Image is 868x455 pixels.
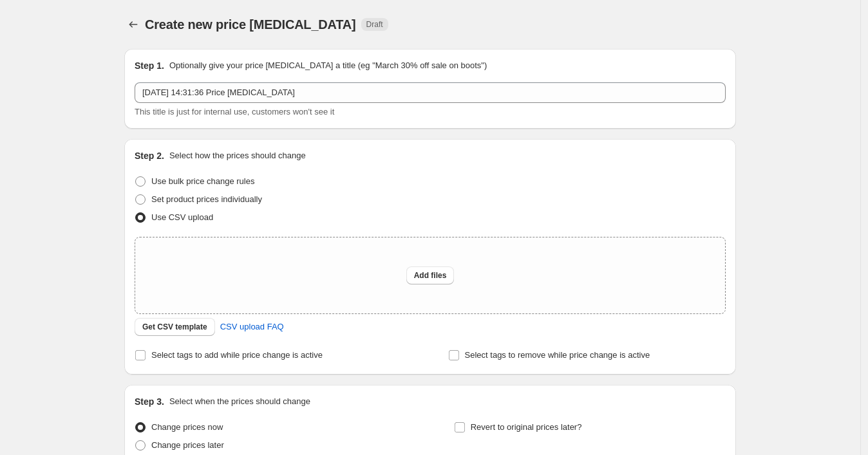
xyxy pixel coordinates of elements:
[169,395,310,408] p: Select when the prices should change
[151,194,262,204] span: Set product prices individually
[135,149,164,162] h2: Step 2.
[135,59,164,72] h2: Step 1.
[220,320,284,333] span: CSV upload FAQ
[135,395,164,408] h2: Step 3.
[471,422,582,432] span: Revert to original prices later?
[151,212,213,222] span: Use CSV upload
[124,15,142,33] button: Price change jobs
[212,317,292,337] a: CSV upload FAQ
[169,149,306,162] p: Select how the prices should change
[145,17,356,32] span: Create new price [MEDICAL_DATA]
[366,19,383,30] span: Draft
[151,350,323,360] span: Select tags to add while price change is active
[135,318,215,336] button: Get CSV template
[465,350,650,360] span: Select tags to remove while price change is active
[135,82,726,103] input: 30% off holiday sale
[169,59,487,72] p: Optionally give your price [MEDICAL_DATA] a title (eg "March 30% off sale on boots")
[151,176,254,186] span: Use bulk price change rules
[151,422,223,432] span: Change prices now
[135,107,334,116] span: This title is just for internal use, customers won't see it
[406,266,455,284] button: Add files
[142,322,207,332] span: Get CSV template
[151,440,224,450] span: Change prices later
[414,270,447,281] span: Add files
